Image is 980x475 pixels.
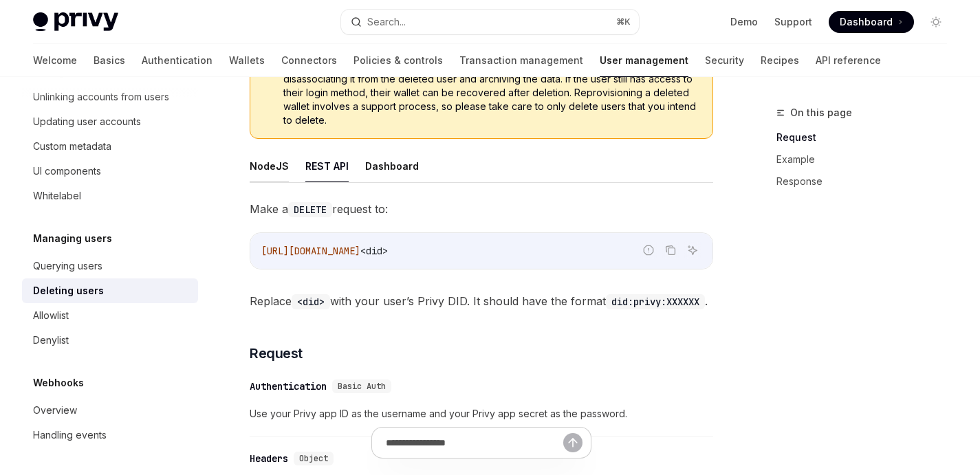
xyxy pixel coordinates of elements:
code: did:privy:XXXXXX [606,294,705,309]
a: API reference [816,44,881,77]
a: Deleting users [22,278,198,303]
a: Wallets [229,44,265,77]
a: Denylist [22,328,198,353]
button: Report incorrect code [640,241,657,259]
div: Custom metadata [33,138,111,155]
button: REST API [305,150,349,182]
div: Deleting users [33,283,104,299]
div: Whitelabel [33,188,81,204]
code: DELETE [288,202,332,217]
span: Use your Privy app ID as the username and your Privy app secret as the password. [250,406,713,422]
a: Welcome [33,44,77,77]
button: Ask AI [684,241,701,259]
a: Request [776,126,958,148]
div: UI components [33,163,101,179]
a: Recipes [761,44,799,77]
button: Toggle dark mode [925,11,947,33]
button: Dashboard [365,150,419,182]
span: Replace with your user’s Privy DID. It should have the format . [250,291,713,311]
h5: Managing users [33,230,112,247]
a: Dashboard [829,11,914,33]
a: Handling events [22,423,198,448]
a: Whitelabel [22,184,198,208]
span: Request [250,344,303,363]
span: Dashboard [840,15,893,29]
div: Updating user accounts [33,113,141,130]
a: Security [705,44,744,77]
span: Make a request to: [250,199,713,219]
a: Support [774,15,812,29]
span: Basic Auth [338,381,386,392]
span: <did> [360,245,388,257]
button: Send message [563,433,582,452]
a: Overview [22,398,198,423]
button: Search...⌘K [341,10,638,34]
a: Custom metadata [22,134,198,159]
span: [URL][DOMAIN_NAME] [261,245,360,257]
div: Allowlist [33,307,69,324]
span: ⌘ K [616,16,631,27]
div: Overview [33,402,77,419]
span: On this page [790,104,852,121]
a: UI components [22,159,198,184]
span: For security of user assets, [PERSON_NAME] does not delete the embedded wallet, and instead “soft... [283,45,699,127]
code: <did> [292,294,330,309]
a: Example [776,148,958,170]
div: Search... [367,14,406,30]
img: light logo [33,12,118,32]
button: Copy the contents from the code block [662,241,679,259]
a: Authentication [142,44,213,77]
a: Transaction management [459,44,583,77]
a: Querying users [22,254,198,278]
div: Handling events [33,427,107,443]
a: Response [776,170,958,192]
a: Connectors [281,44,337,77]
button: NodeJS [250,150,289,182]
div: Denylist [33,332,69,349]
div: Authentication [250,379,327,393]
a: User management [600,44,688,77]
a: Allowlist [22,303,198,328]
div: Querying users [33,258,102,274]
a: Demo [730,15,758,29]
a: Policies & controls [353,44,443,77]
a: Updating user accounts [22,109,198,134]
a: Basics [94,44,125,77]
h5: Webhooks [33,375,84,391]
